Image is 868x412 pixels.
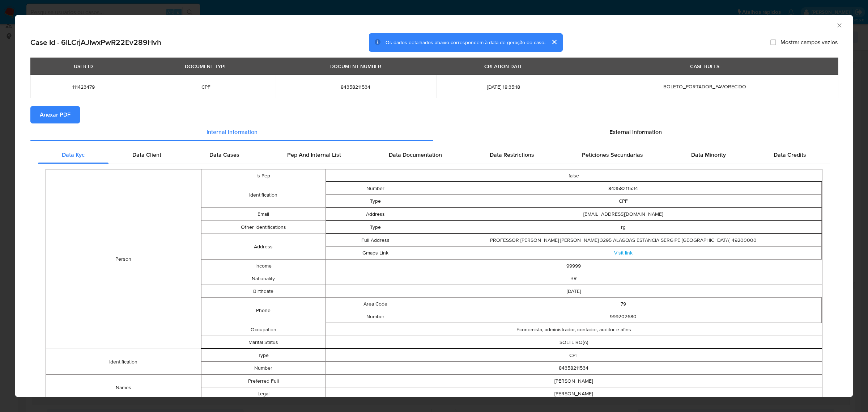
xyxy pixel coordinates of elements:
div: Detailed internal info [38,146,830,164]
span: BOLETO_PORTADOR_FAVORECIDO [663,83,746,90]
a: Visit link [614,249,633,256]
td: Number [326,182,425,195]
button: Fechar a janela [836,22,842,28]
span: Anexar PDF [40,107,71,123]
td: Income [201,260,325,272]
span: 111423479 [39,84,128,90]
span: 84358211534 [284,84,427,90]
td: Address [201,234,325,260]
div: USER ID [69,60,97,72]
td: 79 [425,298,821,310]
span: Data Credits [774,151,806,159]
div: Detailed info [30,123,838,141]
td: Gmaps Link [326,247,425,259]
td: Occupation [201,323,325,336]
td: Names [46,375,201,400]
span: [DATE] 18:35:18 [445,84,562,90]
td: Nationality [201,272,325,285]
span: Data Documentation [389,151,442,159]
input: Mostrar campos vazios [770,39,776,45]
span: Data Kyc [62,151,85,159]
td: Phone [201,298,325,323]
h2: Case Id - 6ILCrjAJIwxPwR22Ev289Hvh [30,38,161,47]
td: Type [201,349,325,362]
td: rg [425,221,821,234]
span: Data Restrictions [490,151,534,159]
span: Os dados detalhados abaixo correspondem à data de geração do caso. [386,39,545,46]
span: Data Cases [209,151,239,159]
td: Economista, administrador, contador, auditor e afins [325,323,822,336]
td: Type [326,221,425,234]
td: [PERSON_NAME] [325,387,822,400]
button: Anexar PDF [30,106,80,123]
td: Identification [46,349,201,375]
td: 84358211534 [425,182,821,195]
td: false [325,169,822,182]
td: Number [201,362,325,374]
td: SOLTEIRO(A) [325,336,822,349]
td: Email [201,208,325,221]
td: CPF [325,349,822,362]
td: Person [46,169,201,349]
span: CPF [145,84,266,90]
div: closure-recommendation-modal [15,15,853,397]
td: [PERSON_NAME] [325,375,822,387]
td: Birthdate [201,285,325,298]
td: 84358211534 [325,362,822,374]
span: Internal information [207,128,258,136]
div: DOCUMENT NUMBER [326,60,386,72]
span: Peticiones Secundarias [582,151,643,159]
td: Identification [201,182,325,208]
td: Marital Status [201,336,325,349]
td: Full Address [326,234,425,247]
td: Preferred Full [201,375,325,387]
td: Is Pep [201,169,325,182]
td: PROFESSOR [PERSON_NAME] [PERSON_NAME] 3295 ALAGOAS ESTANCIA SERGIPE [GEOGRAPHIC_DATA] 49200000 [425,234,821,247]
button: cerrar [545,33,563,51]
div: CREATION DATE [480,60,527,72]
span: External information [609,128,662,136]
td: 99999 [325,260,822,272]
div: DOCUMENT TYPE [180,60,231,72]
span: Pep And Internal List [287,151,341,159]
td: [DATE] [325,285,822,298]
td: Area Code [326,298,425,310]
span: Data Minority [691,151,726,159]
td: Number [326,310,425,323]
td: Legal [201,387,325,400]
td: BR [325,272,822,285]
div: CASE RULES [686,60,724,72]
td: Type [326,195,425,207]
td: CPF [425,195,821,207]
td: [EMAIL_ADDRESS][DOMAIN_NAME] [425,208,821,220]
span: Mostrar campos vazios [780,39,838,46]
td: 999202680 [425,310,821,323]
td: Address [326,208,425,220]
span: Data Client [132,151,161,159]
td: Other Identifications [201,221,325,234]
